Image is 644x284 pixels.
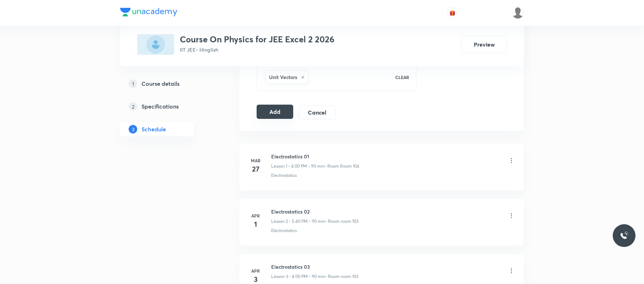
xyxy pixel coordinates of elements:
[248,157,263,164] h6: Mar
[271,218,325,225] p: Lesson 2 • 5:40 PM • 90 min
[129,102,137,111] p: 2
[141,102,179,111] h5: Specifications
[180,46,334,53] p: IIT JEE • Hinglish
[129,125,137,133] p: 3
[269,73,297,81] h6: Unit Vectors
[180,34,334,44] h3: Course On Physics for JEE Excel 2 2026
[325,273,358,280] p: • Room room 103
[512,7,524,19] img: aadi Shukla
[461,36,507,53] button: Preview
[325,218,358,225] p: • Room room 103
[271,153,359,160] h6: Electrostatics 01
[257,105,293,119] button: Add
[271,172,297,179] p: Electrostatics
[395,74,409,80] p: CLEAR
[248,164,263,174] h4: 27
[271,163,324,169] p: Lesson 1 • 4:00 PM • 90 min
[248,219,263,230] h4: 1
[271,273,325,280] p: Lesson 3 • 4:00 PM • 90 min
[620,231,628,240] img: ttu
[137,34,174,55] img: FBACD282-EB39-4CF5-9FCB-3551D4375700_plus.png
[271,208,358,215] h6: Electrostatics 02
[271,263,358,270] h6: Electrostatics 03
[120,8,177,16] img: Company Logo
[248,212,263,219] h6: Apr
[120,8,177,18] a: Company Logo
[449,10,456,16] img: avatar
[271,227,297,234] p: Electrostatics
[324,163,359,169] p: • Room Room 104
[120,99,217,114] a: 2Specifications
[141,125,166,133] h5: Schedule
[299,105,336,120] button: Cancel
[120,77,217,91] a: 1Course details
[141,79,179,88] h5: Course details
[447,7,458,19] button: avatar
[129,79,137,88] p: 1
[248,268,263,274] h6: Apr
